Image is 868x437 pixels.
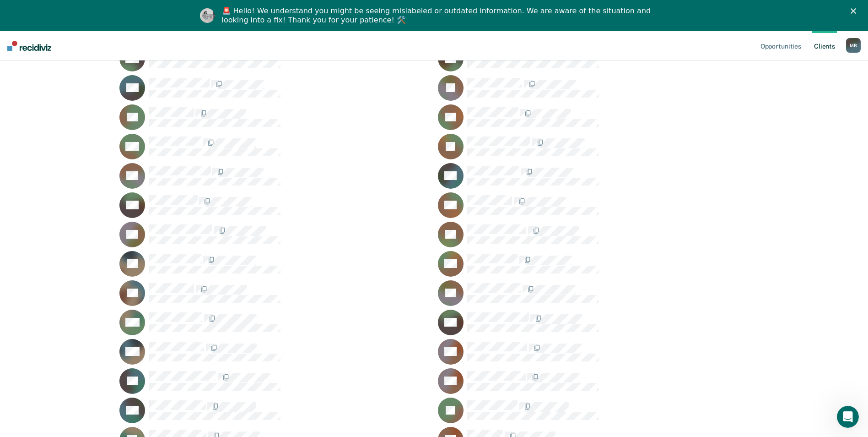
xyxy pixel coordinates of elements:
a: Opportunities [759,31,803,60]
img: Profile image for Kim [200,8,215,23]
div: M B [846,38,861,53]
iframe: Intercom live chat [837,406,859,428]
a: Clients [812,31,837,60]
button: MB [846,38,861,53]
div: 🚨 Hello! We understand you might be seeing mislabeled or outdated information. We are aware of th... [222,6,654,25]
img: Recidiviz [7,41,51,51]
div: Close [851,8,860,14]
